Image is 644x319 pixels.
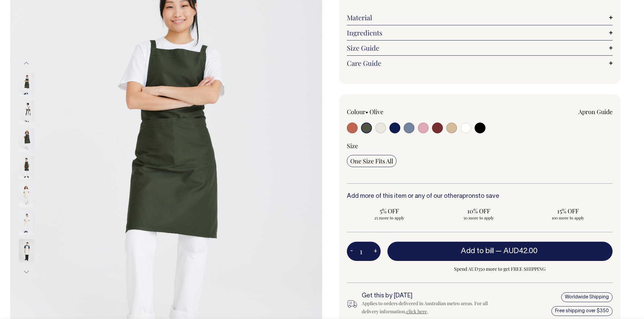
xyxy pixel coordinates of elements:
span: 5% OFF [350,207,429,215]
input: One Size Fits All [347,155,397,167]
button: Next [21,265,31,280]
a: Ingredients [347,29,613,37]
img: natural [19,184,34,207]
span: 50 more to apply [439,215,518,220]
a: Apron Guide [578,108,613,116]
span: Add to bill [461,248,494,255]
span: Spend AUD350 more to get FREE SHIPPING [387,265,613,273]
span: • [365,108,368,116]
span: 25 more to apply [350,215,429,220]
button: - [347,245,356,258]
span: AUD42.00 [503,248,538,255]
input: 10% OFF 50 more to apply [436,205,521,222]
input: 15% OFF 100 more to apply [525,205,611,222]
a: Material [347,14,613,22]
button: Previous [21,56,31,71]
img: olive [19,156,34,180]
label: Olive [369,108,383,116]
img: olive [19,101,34,124]
a: Care Guide [347,59,613,67]
img: olive [19,73,34,97]
span: 10% OFF [439,207,518,215]
img: olive [19,128,34,152]
input: 5% OFF 25 more to apply [347,205,432,222]
a: click here [406,308,427,315]
button: + [370,245,381,258]
span: 15% OFF [529,207,607,215]
img: natural [19,211,34,235]
span: One Size Fits All [350,157,393,165]
h6: Add more of this item or any of our other to save [347,193,613,200]
h6: Get this by [DATE] [362,293,492,299]
span: — [496,248,539,255]
a: Size Guide [347,44,613,52]
a: aprons [459,193,478,199]
img: natural [19,239,34,263]
button: Add to bill —AUD42.00 [387,242,613,261]
span: 100 more to apply [529,215,607,220]
div: Colour [347,108,453,116]
div: Applies to orders delivered in Australian metro areas. For all delivery information, . [362,299,492,316]
div: Size [347,142,613,150]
